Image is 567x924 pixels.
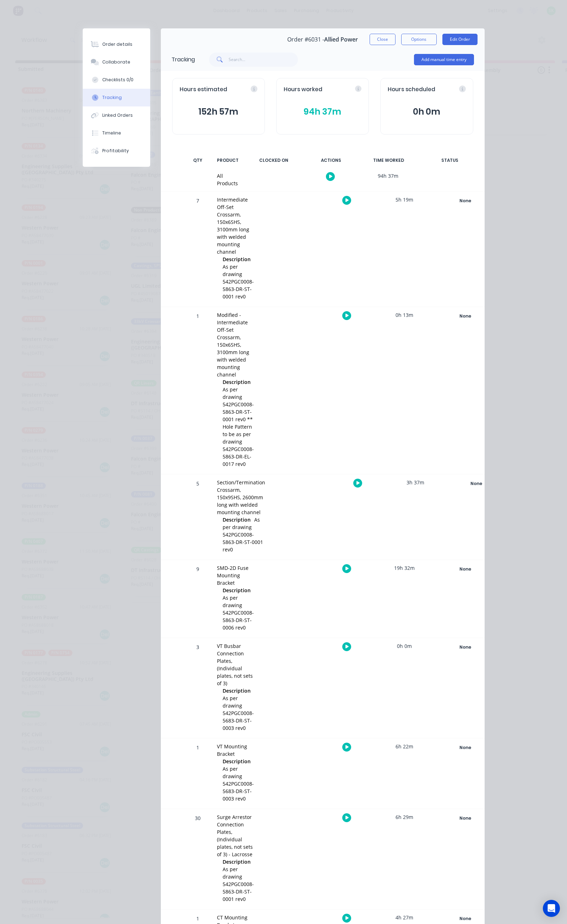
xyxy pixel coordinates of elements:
div: 30 [187,810,208,909]
button: None [440,311,491,321]
div: All Products [217,172,238,187]
div: Tracking [102,94,122,101]
div: 5h 19m [378,192,431,208]
span: As per drawing 542PGC0008-5683-DR-ST-0003 rev0 [223,765,254,802]
button: None [440,564,491,574]
button: Collaborate [83,53,150,71]
div: None [451,479,502,488]
div: None [440,312,491,321]
button: Timeline [83,124,150,142]
span: Description [223,378,251,386]
div: None [440,743,491,752]
button: 0h 0m [388,105,465,119]
div: 7 [187,193,208,307]
span: As per drawing 542PGC0008-5863-DR-ST-0001 rev0 [223,516,263,553]
div: Section/Termination Crossarm, 150x9SHS, 2600mm long with welded mounting channel [217,479,265,516]
div: 3h 37m [389,474,442,490]
span: Description [223,587,251,594]
div: 0h 0m [378,638,431,654]
div: 6h 29m [378,809,431,825]
div: Modified - Intermediate Off-Set Crossarm, 150x6SHS, 3100mm long with welded mounting channel [217,311,254,378]
button: Linked Orders [83,106,150,124]
div: STATUS [420,153,480,168]
span: Hours worked [284,86,322,94]
div: 94h 37m [361,168,415,184]
button: Checklists 0/0 [83,71,150,89]
div: QTY [187,153,208,168]
div: Tracking [171,55,195,64]
div: VT Mounting Bracket [217,743,254,758]
div: None [440,914,491,923]
div: Timeline [102,130,121,136]
span: As per drawing 542PGC0008-5683-DR-ST-0003 rev0 [223,695,254,731]
div: TIME WORKED [362,153,415,168]
button: Add manual time entry [414,54,474,65]
span: As per drawing 542PGC0008-5863-DR-ST-0006 rev0 [223,594,254,631]
span: Hours estimated [180,86,227,94]
span: Description [223,858,251,865]
div: Checklists 0/0 [102,77,133,83]
div: Open Intercom Messenger [543,900,560,917]
span: Description [223,758,251,765]
div: 19h 32m [378,560,431,576]
span: Hours scheduled [388,86,435,94]
span: Description [223,687,251,694]
span: As per drawing 542PGC0008-5863-DR-ST-0001 rev0 [223,263,254,300]
span: As per drawing 542PGC0008-5863-DR-ST-0001 rev0 [223,866,254,902]
div: PRODUCT [213,153,243,168]
div: SMD-2D Fuse Mounting Bracket [217,564,254,587]
div: 5 [187,475,208,560]
div: VT Busbar Connection Plates, (Individual plates, not sets of 3) [217,642,254,687]
button: Edit Order [442,34,478,45]
input: Search... [229,53,298,67]
div: 1 [187,308,208,474]
button: Tracking [83,89,150,106]
button: None [440,642,491,652]
button: 152h 57m [180,105,257,119]
div: 6h 22m [378,738,431,754]
button: None [451,479,502,489]
div: 0h 13m [378,307,431,323]
button: Close [370,34,396,45]
div: ACTIONS [305,153,358,168]
button: None [440,813,491,823]
div: Collaborate [102,59,130,65]
div: 3 [187,639,208,738]
button: Options [401,34,437,45]
span: Description [223,255,251,263]
div: Surge Arrestor Connection Plates, (Individual plates, not sets of 3) - Lacrosse [217,813,254,858]
span: Allied Power [324,36,358,43]
button: None [440,196,491,206]
div: Linked Orders [102,112,133,119]
button: Order details [83,35,150,53]
button: None [440,743,491,753]
span: As per drawing 542PGC0008-5863-DR-ST-0001 rev0 ** Hole Pattern to be as per drawing 542PGC0008-58... [223,386,254,467]
div: Order details [102,41,132,48]
button: Profitability [83,142,150,160]
div: 9 [187,561,208,638]
button: 94h 37m [284,105,361,119]
div: 1 [187,739,208,809]
div: None [440,565,491,574]
div: Profitability [102,148,129,154]
div: CLOCKED ON [247,153,300,168]
span: Description [223,516,251,523]
button: None [440,914,491,924]
span: Order #6031 - [287,36,324,43]
div: Intermediate Off-Set Crossarm, 150x6SHS, 3100mm long with welded mounting channel [217,196,254,255]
